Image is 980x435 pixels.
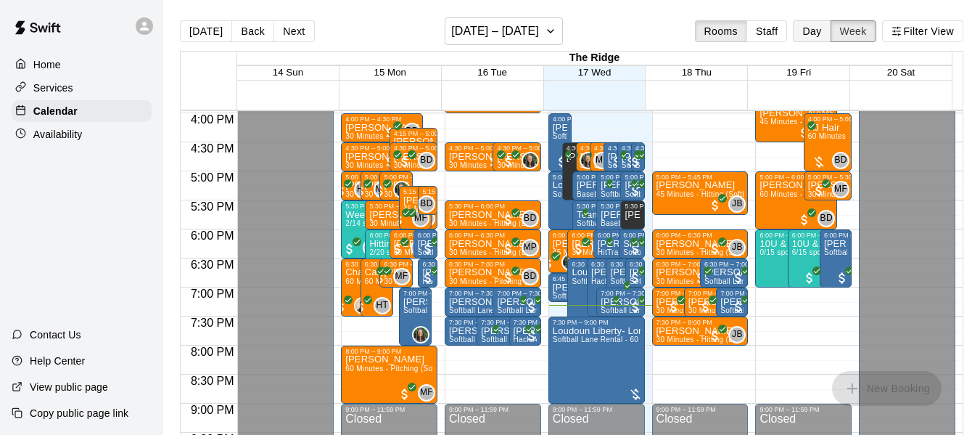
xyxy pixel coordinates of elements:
[652,259,734,288] div: 6:30 PM – 7:00 PM: Sloane Abedrabo
[820,211,833,226] span: BD
[12,100,152,122] a: Calendar
[30,406,128,420] p: Copy public page link
[628,271,643,285] span: All customers have paid
[399,186,432,229] div: 5:15 PM – 6:00 PM: Wesley Gessner
[341,171,374,200] div: 5:00 PM – 5:30 PM: Addison Warner
[497,161,604,169] span: 30 Minutes - Pitching (Softball)
[361,259,393,317] div: 6:30 PM – 7:30 PM: CamJam
[30,354,85,368] p: Help Center
[411,239,428,256] div: Hannah Thomas
[788,229,842,288] div: 6:00 PM – 7:00 PM: 10U &12U Live At-Bat Night: Hitter Registration
[187,200,238,213] span: 5:30 PM
[656,190,757,198] span: 45 Minutes - Hitting (Softball)
[592,239,609,256] div: Mike Petrella
[424,195,435,213] span: Bryce Dahnert
[728,195,746,213] div: Joseph Bauserman
[497,145,556,152] div: 4:30 PM – 5:00 PM
[418,195,435,213] div: Bryce Dahnert
[623,232,683,239] div: 6:00 PM – 6:30 PM
[553,174,612,181] div: 5:00 PM – 6:00 PM
[449,145,508,152] div: 4:30 PM – 5:00 PM
[345,203,405,210] div: 5:30 PM – 6:30 PM
[422,261,482,268] div: 6:30 PM – 7:00 PM
[409,123,421,140] span: Bryce Dahnert
[786,67,811,78] button: 19 Fri
[30,380,108,394] p: View public page
[635,145,695,152] div: 4:30 PM – 5:00 PM
[449,248,553,256] span: 30 Minutes - Hitting (Baseball)
[797,213,812,227] span: All customers have paid
[523,240,537,255] span: MP
[390,142,437,171] div: 4:30 PM – 5:00 PM: Charlie Sall
[394,145,453,152] div: 4:30 PM – 5:00 PM
[808,132,913,140] span: 60 Minutes - Hitting (Baseball)
[835,271,849,285] span: All customers have paid
[449,219,553,227] span: 30 Minutes - Hitting (Baseball)
[572,232,631,239] div: 6:00 PM – 6:30 PM
[620,171,644,200] div: 5:00 PM – 5:30 PM: Aurora Jusino-Rob
[620,242,635,256] span: All customers have paid
[824,248,939,256] span: Softball Lane Rental - 60 Minutes
[422,188,482,195] div: 5:15 PM – 5:45 PM
[580,145,640,152] div: 4:30 PM – 5:00 PM
[834,153,847,168] span: BD
[342,242,357,256] span: All customers have paid
[700,259,748,288] div: 6:30 PM – 7:00 PM: Sofia Furnari
[273,67,303,78] button: 14 Sun
[187,171,238,184] span: 5:00 PM
[622,161,737,169] span: Softball Lane Rental - 30 Minutes
[12,123,152,145] a: Availability
[619,229,644,259] div: 6:00 PM – 6:30 PM: Siena Bane
[418,152,435,169] div: Bryce Dahnert
[418,232,477,239] div: 6:00 PM – 6:30 PM
[585,152,597,169] span: Megan MacDonald
[887,67,915,78] span: 20 Sat
[808,115,868,123] div: 4:00 PM – 5:00 PM
[628,155,643,169] span: All customers have paid
[273,20,314,42] button: Next
[804,171,852,200] div: 5:00 PM – 5:30 PM: Rory Schunk
[628,242,643,256] span: All customers have paid
[418,259,437,288] div: 6:30 PM – 7:00 PM: Jerry Briggs
[596,242,611,256] span: All customers have paid
[577,190,696,198] span: Baseball Lane Rental - 30 Minutes
[548,171,589,229] div: 5:00 PM – 6:00 PM: Softball Group Rental (60 Min)
[524,211,536,226] span: BD
[365,261,424,268] div: 6:30 PM – 7:30 PM
[606,259,638,317] div: 6:30 PM – 7:30 PM: Ruth McDonald
[601,190,716,198] span: Softball Lane Rental - 30 Minutes
[501,155,516,169] span: All customers have paid
[399,181,411,198] span: Megan MacDonald
[572,261,631,268] div: 6:30 PM – 8:30 PM
[656,248,757,256] span: 30 Minutes - Hitting (Softball)
[445,200,541,229] div: 5:30 PM – 6:00 PM: Austin Shomaker
[731,271,746,285] span: All customers have paid
[746,20,788,42] button: Staff
[682,67,712,78] button: 18 Thu
[591,261,651,268] div: 6:30 PM – 7:30 PM
[593,229,637,259] div: 6:00 PM – 6:30 PM: Luke Molloy
[12,77,152,99] a: Services
[577,219,682,227] span: Softball Group Rental (60 Min)
[392,213,406,227] span: All customers have paid
[604,142,627,171] div: 4:30 PM – 5:00 PM: Mary Pearson
[601,219,709,227] span: Baseball Group Rental (60 Min)
[808,190,918,198] span: 30 Minutes - Pitching (Baseball)
[501,271,516,285] span: All customers have paid
[374,67,406,78] button: 15 Mon
[414,211,427,226] span: MF
[804,113,852,171] div: 4:00 PM – 5:00 PM: AJ Hair
[501,213,516,227] span: All customers have paid
[345,145,405,152] div: 4:30 PM – 5:00 PM
[363,239,380,256] div: Ridge Staff
[567,259,600,375] div: 6:30 PM – 8:30 PM: Loudoun Liberty- Moseley
[345,115,405,123] div: 4:00 PM – 4:30 PM
[581,153,596,168] img: Megan MacDonald
[384,174,443,181] div: 5:00 PM – 5:30 PM
[477,67,507,78] span: 16 Tue
[369,203,429,210] div: 5:30 PM – 6:00 PM
[656,261,716,268] div: 6:30 PM – 7:00 PM
[449,161,550,169] span: 30 Minutes - Hitting (Softball)
[413,229,437,259] div: 6:00 PM – 6:30 PM: Cayden Sparks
